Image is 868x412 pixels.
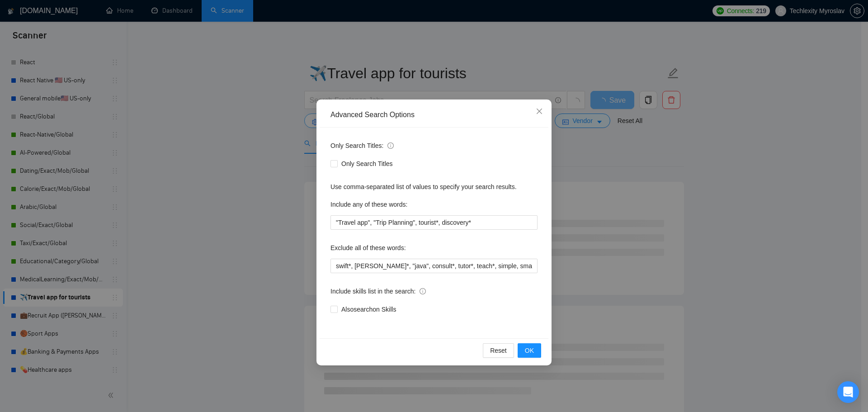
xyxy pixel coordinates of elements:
[330,141,394,151] span: Only Search Titles:
[527,99,552,124] button: Close
[387,142,394,149] span: info-circle
[330,241,406,255] label: Exclude all of these words:
[330,286,426,296] span: Include skills list in the search:
[518,343,541,358] button: OK
[525,346,534,355] span: OK
[338,159,396,169] span: Only Search Titles
[420,288,426,294] span: info-circle
[330,182,538,192] div: Use comma-separated list of values to specify your search results.
[837,381,859,403] div: Open Intercom Messenger
[483,343,514,358] button: Reset
[490,346,507,355] span: Reset
[330,110,538,120] div: Advanced Search Options
[338,304,400,314] span: Also search on Skills
[330,197,407,212] label: Include any of these words:
[536,108,543,115] span: close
